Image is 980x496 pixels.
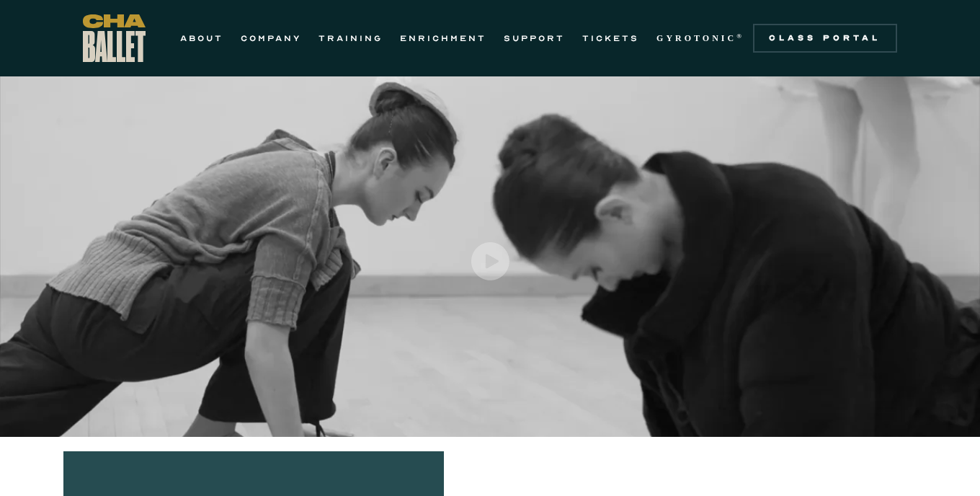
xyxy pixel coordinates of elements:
[83,14,146,62] a: home
[400,30,486,47] a: ENRICHMENT
[762,32,888,44] div: Class Portal
[753,24,897,53] a: Class Portal
[656,33,736,43] strong: GYROTONIC
[318,30,383,47] a: TRAINING
[736,32,744,40] sup: ®
[656,30,744,47] a: GYROTONIC®
[504,30,565,47] a: SUPPORT
[582,30,639,47] a: TICKETS
[241,30,301,47] a: COMPANY
[180,30,223,47] a: ABOUT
